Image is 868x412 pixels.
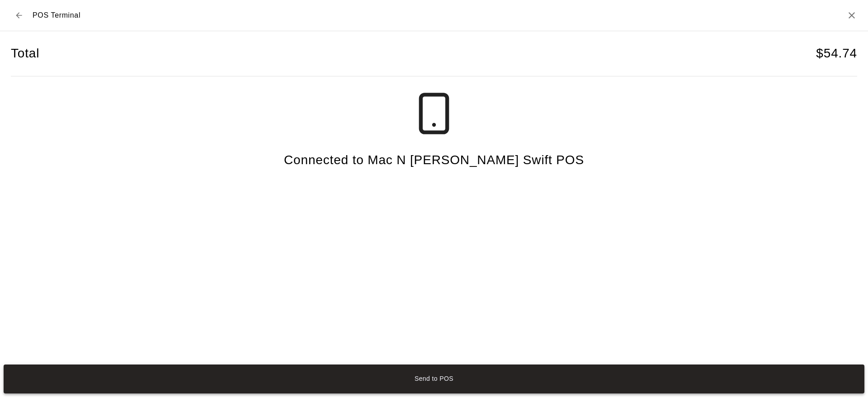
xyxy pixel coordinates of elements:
button: Back to checkout [11,7,27,24]
button: Close [846,10,857,21]
h4: $ 54.74 [816,46,857,62]
h4: Total [11,46,39,62]
div: POS Terminal [11,7,80,24]
button: Send to POS [4,365,864,393]
h4: Connected to Mac N [PERSON_NAME] Swift POS [284,152,584,168]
